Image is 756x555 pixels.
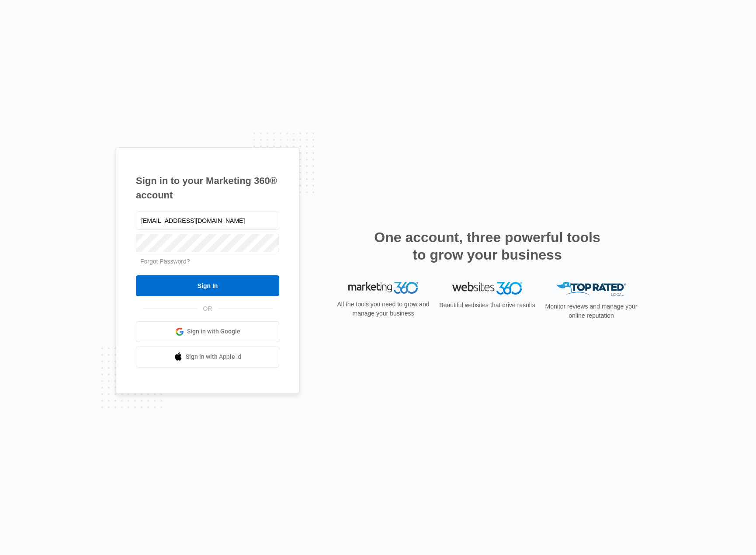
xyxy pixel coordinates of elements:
span: OR [197,304,218,313]
p: Monitor reviews and manage your online reputation [542,302,640,320]
img: Top Rated Local [556,282,626,296]
input: Email [136,212,279,230]
span: Sign in with Apple Id [186,352,242,361]
a: Forgot Password? [140,258,190,265]
p: Beautiful websites that drive results [438,301,536,310]
h2: One account, three powerful tools to grow your business [371,229,603,264]
a: Sign in with Apple Id [136,347,279,368]
img: Marketing 360 [348,282,418,294]
span: Sign in with Google [187,327,240,336]
input: Sign In [136,275,279,296]
a: Sign in with Google [136,321,279,342]
p: All the tools you need to grow and manage your business [334,300,432,318]
h1: Sign in to your Marketing 360® account [136,173,279,202]
img: Websites 360 [452,282,522,295]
